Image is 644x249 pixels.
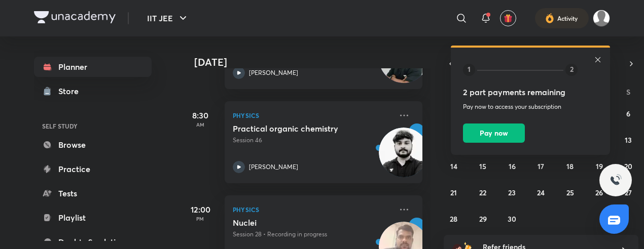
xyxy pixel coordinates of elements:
h5: Nuclei [233,218,359,228]
button: September 29, 2025 [475,211,491,227]
abbr: September 28, 2025 [450,214,457,224]
img: avatar [504,14,513,23]
a: Company Logo [34,11,116,26]
p: AM [180,121,221,128]
button: September 7, 2025 [446,132,462,148]
a: Playlist [34,207,152,228]
abbr: September 17, 2025 [538,161,544,171]
button: September 22, 2025 [475,184,491,200]
p: 2 [565,64,578,74]
button: Pay now [463,123,525,143]
abbr: September 25, 2025 [566,188,574,197]
abbr: September 19, 2025 [596,161,603,171]
img: ttu [610,174,622,186]
abbr: September 30, 2025 [508,214,516,224]
abbr: September 21, 2025 [450,188,457,197]
abbr: September 16, 2025 [509,161,516,171]
button: September 6, 2025 [620,105,636,121]
abbr: September 27, 2025 [625,188,632,197]
button: September 28, 2025 [446,211,462,227]
p: Pay now to access your subscription [463,102,578,111]
a: Store [34,81,152,101]
abbr: September 13, 2025 [625,135,632,145]
button: avatar [500,10,516,26]
button: September 19, 2025 [591,158,607,174]
button: September 20, 2025 [620,158,636,174]
div: Store [58,85,85,97]
p: Session 28 • Recording in progress [233,230,392,239]
a: Planner [34,57,152,77]
abbr: September 23, 2025 [508,188,516,197]
p: [PERSON_NAME] [249,68,298,77]
button: September 27, 2025 [620,184,636,200]
button: September 15, 2025 [475,158,491,174]
abbr: September 22, 2025 [479,188,486,197]
h4: [DATE] [194,56,433,68]
abbr: September 26, 2025 [595,188,603,197]
h5: 12:00 [180,203,221,216]
p: PM [180,216,221,222]
button: September 21, 2025 [446,184,462,200]
h5: 8:30 [180,109,221,121]
abbr: September 14, 2025 [450,161,457,171]
button: September 30, 2025 [504,211,520,227]
button: September 13, 2025 [620,132,636,148]
p: Physics [233,109,392,121]
button: September 26, 2025 [591,184,607,200]
abbr: September 29, 2025 [479,214,487,224]
p: 1 [463,64,475,74]
button: September 18, 2025 [562,158,578,174]
a: Tests [34,183,152,203]
button: September 17, 2025 [533,158,549,174]
button: September 25, 2025 [562,184,578,200]
abbr: September 18, 2025 [566,161,574,171]
p: Physics [233,203,392,216]
h6: SELF STUDY [34,117,152,135]
img: activity [545,12,554,24]
h5: Practical organic chemistry [233,123,359,134]
h5: 2 part payments remaining [463,86,578,98]
a: Browse [34,135,152,155]
abbr: Saturday [626,87,630,97]
button: September 16, 2025 [504,158,520,174]
abbr: September 24, 2025 [537,188,545,197]
button: September 23, 2025 [504,184,520,200]
button: IIT JEE [141,8,195,28]
abbr: September 15, 2025 [479,161,486,171]
button: September 24, 2025 [533,184,549,200]
img: VAITLA SRI VARSHITH [593,10,610,27]
p: Session 46 [233,136,392,145]
abbr: September 20, 2025 [624,161,632,171]
p: [PERSON_NAME] [249,162,298,172]
button: September 14, 2025 [446,158,462,174]
a: Practice [34,159,152,179]
abbr: September 6, 2025 [626,109,630,118]
img: Company Logo [34,11,116,23]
